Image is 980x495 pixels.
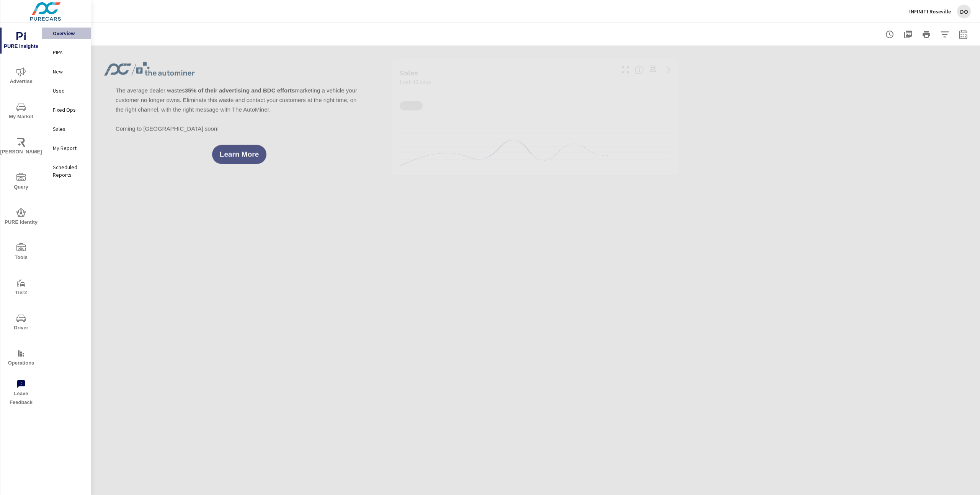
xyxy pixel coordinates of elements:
div: Scheduled Reports [42,161,91,181]
span: Save this to your personalized report [647,64,659,76]
div: Used [42,85,91,96]
span: Driver [3,314,39,332]
span: Operations [3,349,39,368]
div: PIPA [42,47,91,58]
span: Advertise [3,67,39,86]
span: Leave Feedback [3,379,39,407]
button: Select Date Range [955,27,971,42]
span: PURE Identity [3,208,39,227]
button: Print Report [919,27,934,42]
button: Make Fullscreen [619,64,632,76]
button: "Export Report to PDF" [900,27,916,42]
div: Fixed Ops [42,104,91,116]
p: PIPA [53,49,85,56]
p: My Report [53,144,85,152]
p: Scheduled Reports [53,163,85,179]
span: Tools [3,243,39,262]
button: Apply Filters [937,27,952,42]
span: Tier2 [3,278,39,297]
p: New [53,68,85,75]
span: PURE Insights [3,32,39,51]
span: Number of vehicles sold by the dealership over the selected date range. [Source: This data is sou... [635,65,644,75]
div: nav menu [0,23,42,410]
p: INFINITI Roseville [909,8,951,15]
div: Overview [42,28,91,39]
span: My Market [3,103,39,121]
p: Overview [53,29,85,37]
div: My Report [42,142,91,154]
a: See more details in report [662,64,675,76]
p: Fixed Ops [53,106,85,114]
div: Sales [42,123,91,135]
div: DO [957,5,971,18]
p: Last 30 days [400,77,431,86]
p: Used [53,87,85,94]
button: Learn More [212,145,266,164]
span: Learn More [220,151,259,158]
span: Query [3,173,39,192]
span: [PERSON_NAME] [3,138,39,156]
div: New [42,66,91,77]
h5: Sales [400,69,418,77]
p: Sales [53,125,85,133]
